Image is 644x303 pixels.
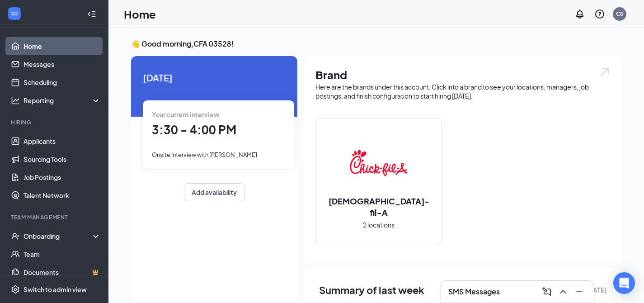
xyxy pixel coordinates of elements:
svg: Minimize [574,286,585,297]
a: Home [24,37,101,55]
a: Team [24,245,101,263]
span: 2 locations [363,220,395,230]
span: Your current interview [152,110,219,118]
img: Chick-fil-A [350,134,408,192]
a: Scheduling [24,73,101,91]
svg: Collapse [87,9,96,19]
a: Job Postings [24,168,101,186]
button: ComposeMessage [540,284,554,299]
div: Hiring [11,118,99,126]
h3: SMS Messages [448,287,500,297]
button: ChevronUp [556,284,570,299]
div: C0 [616,10,623,18]
h1: Brand [315,67,611,82]
span: Onsite Interview with [PERSON_NAME] [152,151,257,158]
span: [DATE] [143,71,286,85]
a: Talent Network [24,186,101,204]
h2: [DEMOGRAPHIC_DATA]-fil-A [316,195,442,218]
svg: Analysis [11,96,20,105]
span: Summary of last week [319,282,424,298]
h3: 👋 Good morning, CFA 03528 ! [131,39,621,49]
a: Messages [24,55,101,73]
div: Open Intercom Messenger [613,272,635,294]
svg: QuestionInfo [594,9,605,19]
svg: Notifications [574,9,585,19]
svg: ComposeMessage [541,286,552,297]
svg: ChevronUp [558,286,569,297]
a: DocumentsCrown [24,263,101,281]
button: Minimize [572,284,587,299]
div: Team Management [11,213,99,221]
h1: Home [124,6,156,22]
img: open.6027fd2a22e1237b5b06.svg [599,67,611,77]
svg: WorkstreamLogo [10,9,19,18]
svg: UserCheck [11,232,20,241]
a: Applicants [24,132,101,150]
a: Sourcing Tools [24,150,101,168]
div: Switch to admin view [24,285,87,294]
div: Reporting [24,96,101,105]
button: Add availability [184,183,244,201]
div: Here are the brands under this account. Click into a brand to see your locations, managers, job p... [315,82,611,100]
div: Onboarding [24,232,93,241]
span: 3:30 - 4:00 PM [152,122,236,137]
svg: Settings [11,285,20,294]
